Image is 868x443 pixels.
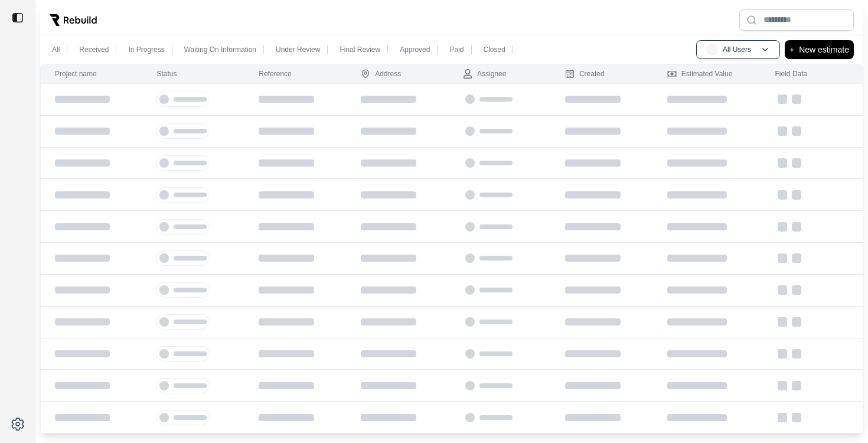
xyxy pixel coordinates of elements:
div: Address [361,69,401,79]
button: AUAll Users [696,40,780,59]
img: Rebuild [50,14,97,26]
div: Assignee [463,69,506,79]
p: Received [79,45,109,54]
span: AU [706,44,718,56]
div: Project name [55,69,97,79]
p: All [52,45,60,54]
p: Waiting On Information [184,45,256,54]
button: +New estimate [785,40,854,59]
img: toggle sidebar [12,12,24,24]
div: Created [565,69,605,79]
div: Field Data [775,69,808,79]
p: All Users [723,45,751,54]
p: Under Review [276,45,320,54]
p: Approved [400,45,430,54]
p: + [789,43,794,57]
div: Reference [259,69,291,79]
p: In Progress [128,45,164,54]
div: Estimated Value [667,69,733,79]
p: Closed [484,45,505,54]
div: Status [156,69,177,79]
p: Paid [449,45,464,54]
p: Final Review [340,45,380,54]
p: New estimate [799,43,849,57]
